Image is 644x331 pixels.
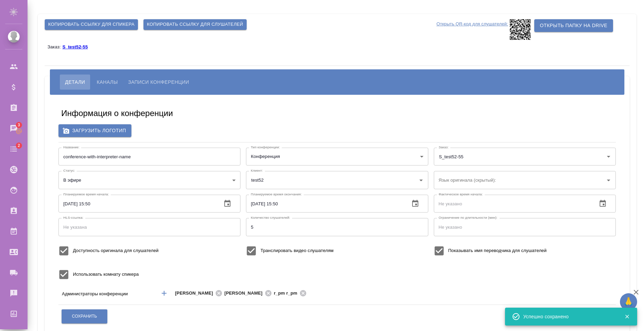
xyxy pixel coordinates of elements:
[620,293,637,310] button: 🙏
[72,313,97,319] span: Сохранить
[128,78,189,86] span: Записи конференции
[448,247,547,254] span: Показывать имя переводчика для слушателей
[604,152,613,161] button: Open
[274,289,309,298] div: r_pm r_pm
[45,19,138,30] button: Копировать ссылку для спикера
[623,295,634,309] span: 🙏
[58,124,131,137] label: Загрузить логотип
[58,148,240,165] input: Не указан
[620,313,634,320] button: Закрыть
[416,175,426,185] button: Open
[73,271,139,278] span: Использовать комнату спикера
[2,140,26,158] a: 2
[246,148,428,165] div: Конференция
[246,195,404,213] input: Не указано
[48,21,135,28] span: Копировать ссылку для спикера
[434,218,616,236] input: Не указано
[523,313,614,320] div: Успешно сохранено
[58,218,240,236] input: Не указана
[58,195,216,213] input: Не указано
[47,44,62,49] p: Заказ:
[563,293,564,294] button: Open
[434,195,592,213] input: Не указано
[13,122,24,128] span: 3
[156,285,172,301] button: Добавить менеджера
[62,309,107,323] button: Сохранить
[540,21,607,30] span: Открыть папку на Drive
[534,19,613,32] button: Открыть папку на Drive
[260,247,333,254] span: Транслировать видео слушателям
[62,44,93,49] a: S_test52-55
[97,78,118,86] span: Каналы
[175,289,225,298] div: [PERSON_NAME]
[175,290,217,297] span: [PERSON_NAME]
[604,175,613,185] button: Open
[73,247,159,254] span: Доступность оригинала для слушателей
[274,290,301,297] span: r_pm r_pm
[224,290,267,297] span: [PERSON_NAME]
[147,21,243,28] span: Копировать ссылку для слушателей
[65,78,85,86] span: Детали
[437,19,508,40] p: Открыть QR-код для слушателей:
[64,126,126,135] span: Загрузить логотип
[246,218,428,236] input: Не указано
[61,108,173,119] h5: Информация о конференции
[143,19,247,30] button: Копировать ссылку для слушателей
[2,120,26,137] a: 3
[224,289,274,298] div: [PERSON_NAME]
[13,142,24,149] span: 2
[62,290,154,297] p: Администраторы конференции
[58,171,240,189] div: В эфире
